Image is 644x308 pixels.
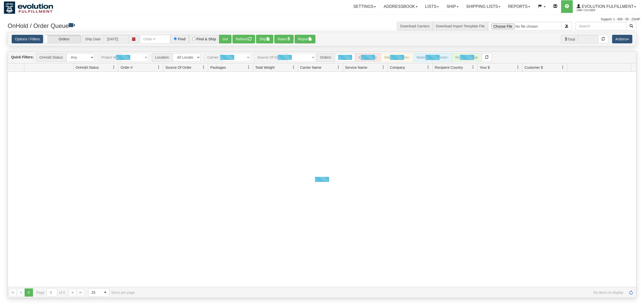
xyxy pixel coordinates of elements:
[514,63,522,72] a: Your $ filter column settings
[576,22,627,30] input: Search
[424,63,433,72] a: Company filter column settings
[44,35,81,43] label: Orders
[380,0,421,13] a: Addressbook
[317,53,335,62] span: Orders:
[381,53,413,62] div: Waiting - Admin:
[256,35,273,43] button: Ship
[355,53,381,62] div: In Progress:
[443,0,462,13] a: Ship
[390,65,405,70] span: Company
[289,63,298,72] a: Total Weight filter column settings
[452,53,482,62] div: Ready to Ship:
[142,290,623,295] span: No items to display
[4,1,53,14] img: logo1488.jpg
[196,37,216,41] label: Find & Ship
[435,65,463,70] span: Recipient Country
[25,288,33,297] span: Page 0
[8,22,318,29] h3: OnHold / Order Queue
[335,53,355,62] div: New:
[462,0,504,13] a: Shipping lists
[244,63,253,72] a: Packages filter column settings
[334,63,343,72] a: Carrier Name filter column settings
[8,52,636,63] div: grid toolbar
[120,65,132,70] span: Order #
[152,53,173,62] span: Location:
[300,65,321,70] span: Carrier Name
[255,65,275,70] span: Total Weight
[37,288,65,297] span: Page of 0
[413,53,452,62] div: Waiting - Requester:
[210,65,226,70] span: Packages
[36,53,66,62] span: OnHold Status:
[488,22,562,30] input: Import
[219,35,231,43] button: Go!
[559,63,567,72] a: Customer $ filter column settings
[4,17,640,22] div: Support: 1 - 855 - 55 - 2SHIP
[632,128,643,180] iframe: chat widget
[110,63,118,72] a: OnHold Status filter column settings
[577,8,615,13] span: 1488 / CA User
[274,35,294,43] button: Rates
[345,65,367,70] span: Service Name
[480,65,490,70] span: Your $
[101,288,109,297] span: select
[295,35,315,43] button: Report
[421,0,443,13] a: Lists
[525,65,543,70] span: Customer $
[140,35,170,43] input: Order #
[82,35,104,43] span: Ship Date
[626,22,636,30] button: Search
[612,35,632,43] button: Actions
[469,63,477,72] a: Recipient Country filter column settings
[76,65,99,70] span: OnHold Status
[436,24,485,28] a: Download Import Template File
[88,288,135,297] span: items per page
[627,288,635,297] a: Refresh
[379,63,388,72] a: Service Name filter column settings
[165,65,191,70] span: Source Of Order
[88,288,110,297] span: Page sizes drop down
[573,0,640,13] a: Evolution Fulfillment 1488 / CA User
[349,0,380,13] a: Settings
[400,24,430,28] a: Download Carriers
[232,35,255,43] button: Refresh
[92,290,98,295] span: 25
[199,63,208,72] a: Source Of Order filter column settings
[12,35,43,43] a: Options / Filters
[11,55,34,60] label: Quick Filters:
[178,37,186,41] label: Find
[504,0,534,13] a: Reports
[561,35,578,43] span: Total
[581,4,634,9] span: Evolution Fulfillment
[154,63,163,72] a: Order # filter column settings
